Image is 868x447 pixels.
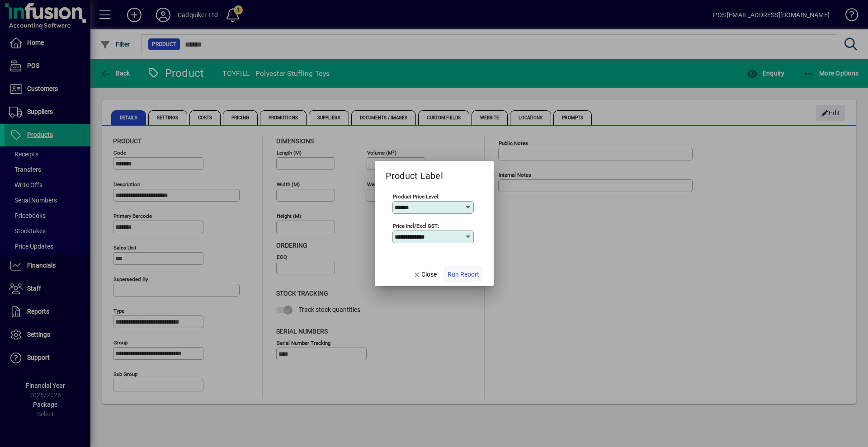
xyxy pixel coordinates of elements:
[410,266,440,282] button: Close
[413,270,437,279] span: Close
[444,266,483,282] button: Run Report
[393,193,439,200] mat-label: Product Price Level:
[448,270,479,279] span: Run Report
[375,161,454,183] h2: Product Label
[393,223,439,229] mat-label: Price Incl/Excl GST:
